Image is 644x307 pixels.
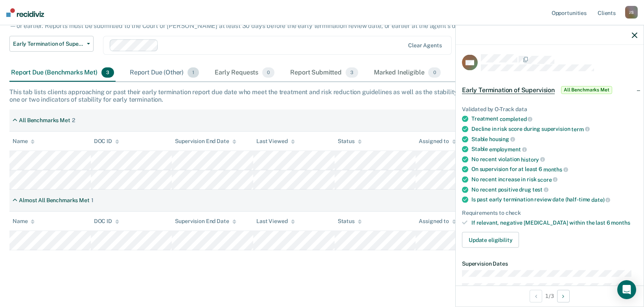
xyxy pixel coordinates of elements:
div: Status [338,218,362,225]
button: Update eligibility [462,232,519,248]
div: 2 [72,117,75,124]
span: housing [489,136,515,142]
div: Last Viewed [256,218,294,225]
span: completed [500,116,533,122]
div: Decline in risk score during supervision [471,126,637,133]
div: Name [13,138,35,145]
span: months [611,219,630,225]
div: Name [13,218,35,225]
div: Almost All Benchmarks Met [19,197,90,204]
div: Last Viewed [256,138,294,145]
div: No recent increase in risk [471,176,637,183]
span: term [571,126,589,132]
span: months [543,166,568,173]
span: test [532,186,548,193]
div: This tab lists clients approaching or past their early termination report due date who meet the t... [9,88,635,103]
span: score [537,176,558,182]
div: Report Submitted [289,64,360,82]
dt: Supervision Dates [462,260,637,267]
div: J S [625,6,638,19]
span: Early Termination of Supervision [13,41,84,47]
div: On supervision for at least 6 [471,166,637,173]
span: 0 [262,67,274,78]
span: All Benchmarks Met [561,86,612,94]
span: 3 [346,67,358,78]
div: Early Requests [213,64,276,82]
div: No recent positive drug [471,186,637,193]
div: If relevant, negative [MEDICAL_DATA] within the last 6 [471,219,637,226]
div: Marked Ineligible [372,64,442,82]
div: Is past early termination review date (half-time [471,196,637,203]
div: Treatment [471,115,637,123]
div: Supervision End Date [175,218,236,225]
span: employment [489,146,526,153]
span: Early Termination of Supervision [462,86,555,94]
button: Next Opportunity [557,290,570,302]
div: Assigned to [419,218,456,225]
div: 1 [91,197,94,204]
div: All Benchmarks Met [19,117,70,124]
div: Clear agents [408,42,442,49]
span: history [521,156,545,162]
div: Supervision End Date [175,138,236,145]
img: Recidiviz [6,8,44,17]
div: Requirements to check [462,209,637,216]
div: DOC ID [94,138,119,145]
div: Report Due (Benchmarks Met) [9,64,116,82]
div: Report Due (Other) [128,64,201,82]
div: Stable [471,136,637,143]
span: 0 [428,67,440,78]
span: 1 [188,67,199,78]
span: 3 [101,67,114,78]
span: date) [591,197,610,203]
div: Open Intercom Messenger [617,280,636,299]
div: No recent violation [471,156,637,163]
div: Status [338,138,362,145]
div: 1 / 3 [456,285,644,306]
button: Previous Opportunity [530,290,542,302]
div: Validated by O-Track data [462,106,637,112]
p: The [US_STATE] Sentencing Commission’s 2025 Adult Sentencing, Release, & Supervision Guidelines e... [9,7,492,30]
div: DOC ID [94,218,119,225]
div: Assigned to [419,138,456,145]
div: Stable [471,146,637,153]
div: Early Termination of SupervisionAll Benchmarks Met [456,77,644,102]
